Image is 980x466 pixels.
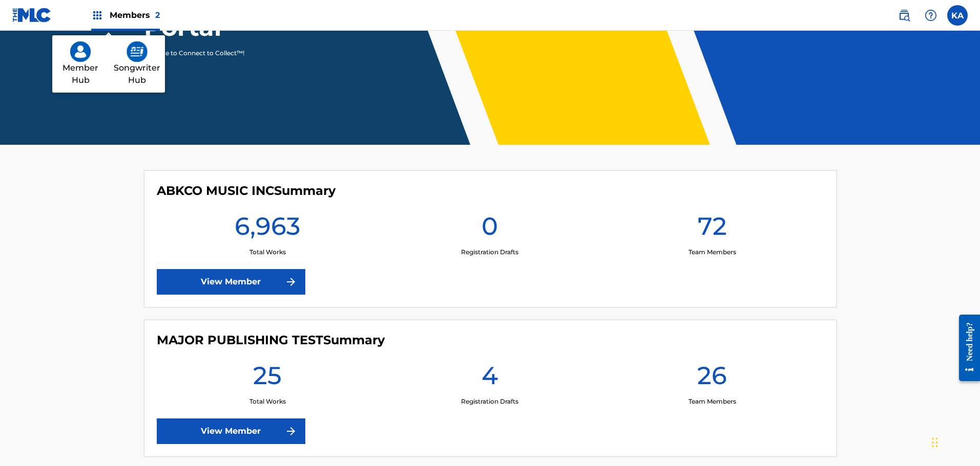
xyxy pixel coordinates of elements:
[461,248,518,257] p: Registration Drafts
[157,418,305,444] a: View Member
[921,5,941,26] div: Help
[52,35,109,93] a: member hubMember Hub
[461,397,518,406] p: Registration Drafts
[482,211,498,248] h1: 0
[698,211,727,248] h1: 72
[925,9,937,21] img: help
[12,8,52,23] img: MLC Logo
[253,360,282,397] h1: 25
[285,276,297,288] img: f7272a7cc735f4ea7f67.svg
[285,425,297,437] img: f7272a7cc735f4ea7f67.svg
[157,269,305,295] a: View Member
[482,360,498,397] h1: 4
[91,9,103,21] img: Top Rightsholders
[144,49,322,58] p: It's time to Connect to Collect™!
[929,417,980,466] iframe: Chat Widget
[894,5,914,26] a: Public Search
[898,9,910,21] img: search
[157,183,336,198] h4: ABKCO MUSIC INC
[951,306,980,389] iframe: Resource Center
[155,10,160,20] span: 2
[110,9,160,21] span: Members
[127,41,148,62] img: songwriter hub
[70,41,91,62] img: member hub
[697,360,727,397] h1: 26
[249,397,286,406] p: Total Works
[689,248,736,257] p: Team Members
[947,5,968,26] div: User Menu
[157,332,385,348] h4: MAJOR PUBLISHING TEST
[932,427,938,458] div: Drag
[689,397,736,406] p: Team Members
[109,35,165,93] a: songwriter hubSongwriter Hub
[235,211,300,248] h1: 6,963
[249,248,286,257] p: Total Works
